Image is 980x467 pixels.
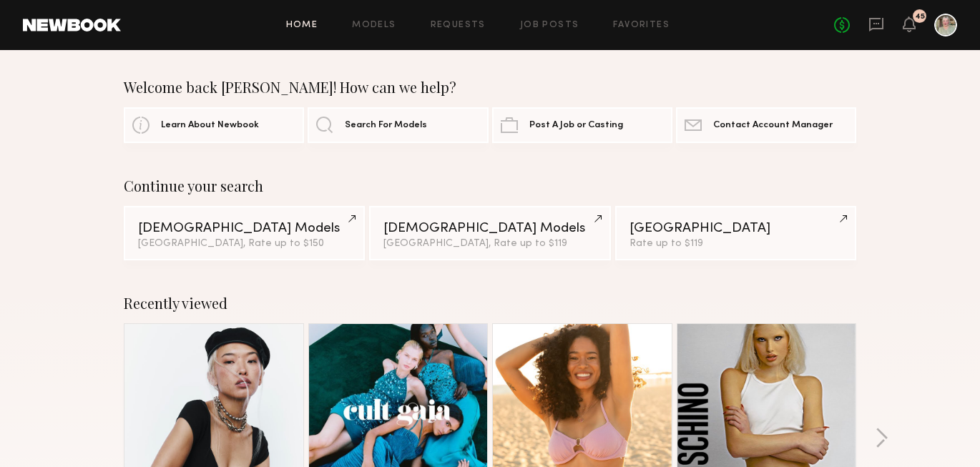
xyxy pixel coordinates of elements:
a: [DEMOGRAPHIC_DATA] Models[GEOGRAPHIC_DATA], Rate up to $150 [124,206,365,260]
span: Search For Models [345,121,427,130]
div: Recently viewed [124,295,856,312]
div: [GEOGRAPHIC_DATA], Rate up to $119 [383,239,596,249]
div: [GEOGRAPHIC_DATA] [629,222,842,235]
a: Requests [431,21,486,30]
a: Learn About Newbook [124,107,304,143]
span: Post A Job or Casting [529,121,623,130]
a: Contact Account Manager [676,107,856,143]
a: [DEMOGRAPHIC_DATA] Models[GEOGRAPHIC_DATA], Rate up to $119 [369,206,610,260]
span: Learn About Newbook [161,121,259,130]
div: Welcome back [PERSON_NAME]! How can we help? [124,79,856,96]
a: [GEOGRAPHIC_DATA]Rate up to $119 [615,206,856,260]
a: Post A Job or Casting [492,107,672,143]
a: Models [352,21,396,30]
div: Continue your search [124,177,856,195]
a: Search For Models [308,107,488,143]
div: [DEMOGRAPHIC_DATA] Models [138,222,351,235]
a: Job Posts [520,21,579,30]
a: Favorites [613,21,670,30]
div: [DEMOGRAPHIC_DATA] Models [383,222,596,235]
div: [GEOGRAPHIC_DATA], Rate up to $150 [138,239,351,249]
div: Rate up to $119 [629,239,842,249]
span: Contact Account Manager [713,121,833,130]
div: 45 [915,13,925,21]
a: Home [286,21,318,30]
